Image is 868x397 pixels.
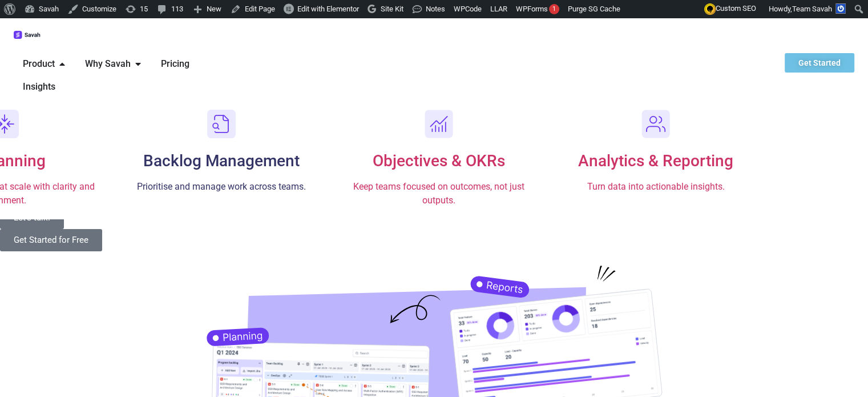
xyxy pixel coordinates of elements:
span: Objectives & OKRs [373,151,505,170]
div: Menu Toggle [14,53,221,98]
span: Backlog Management [143,151,300,170]
a: Analytics & Reporting Turn data into actionable insights. [553,104,758,213]
span: Product [23,57,55,71]
div: 1 [549,4,559,14]
a: Backlog Management Prioritise and manage work across teams. [119,104,324,213]
span: Get Started [798,59,841,67]
p: Keep teams focused on outcomes, not just outputs. [342,180,536,207]
span: Get Started for Free [14,236,88,244]
a: Objectives & OKRs Keep teams focused on outcomes, not just outputs. [336,104,542,213]
nav: Menu [14,53,221,98]
p: Prioritise and manage work across teams. [124,180,318,194]
a: Insights [23,80,55,94]
span: Analytics & Reporting [578,151,733,170]
p: Turn data into actionable insights. [559,180,753,194]
iframe: Chat Widget [811,342,868,397]
span: Let’s talk! [14,214,50,222]
a: Pricing [161,57,189,71]
span: Edit with Elementor [297,5,359,13]
a: Get Started [785,53,854,73]
span: Team Savah [792,5,832,13]
span: Why Savah [85,57,131,71]
span: Site Kit [381,5,403,13]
